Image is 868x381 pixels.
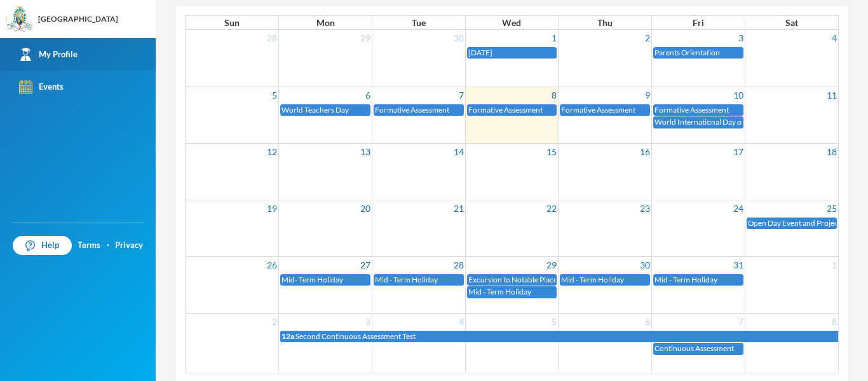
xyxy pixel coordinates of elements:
[737,314,745,329] a: 7
[502,17,521,28] span: Wed
[295,331,416,341] span: Second Continuous Assessment Test
[19,48,78,61] div: My Profile
[597,17,613,28] span: Thu
[550,87,558,103] a: 8
[19,80,64,94] div: Events
[359,257,372,273] a: 27
[644,30,651,46] a: 2
[280,274,370,286] a: Mid- Term Holiday
[654,117,789,127] span: World International Day of the Girl Child
[364,87,372,103] a: 6
[825,200,838,216] a: 25
[737,30,745,46] a: 3
[653,274,743,286] a: Mid - Term Holiday
[825,87,838,103] a: 11
[545,257,558,273] a: 29
[316,17,335,28] span: Mon
[831,257,838,273] a: 1
[359,144,372,160] a: 13
[364,314,372,329] a: 3
[458,87,465,103] a: 7
[458,314,465,329] a: 4
[266,200,278,216] a: 19
[644,87,651,103] a: 9
[359,30,372,46] a: 29
[281,105,349,114] span: World Teachers Day
[375,275,438,284] span: Mid - Term Holiday
[550,314,558,329] a: 5
[654,48,720,57] span: Parents Orientation
[280,104,370,116] a: World Teachers Day
[561,105,635,114] span: Formative Assessment
[560,104,650,116] a: Formative Assessment
[412,17,426,28] span: Tue
[468,48,492,57] span: [DATE]
[653,343,743,355] a: Continuous Assessment
[374,274,464,286] a: Mid - Term Holiday
[545,144,558,160] a: 15
[281,275,343,284] span: Mid- Term Holiday
[785,17,798,28] span: Sat
[732,87,745,103] a: 10
[468,105,543,114] span: Formative Assessment
[7,7,32,32] img: logo
[654,105,729,114] span: Formative Assessment
[653,104,743,116] a: Formative Assessment
[561,275,624,284] span: Mid - Term Holiday
[560,274,650,286] a: Mid - Term Holiday
[452,30,465,46] a: 30
[107,239,109,252] div: ·
[825,144,838,160] a: 18
[467,104,557,116] a: Formative Assessment
[266,30,278,46] a: 28
[831,30,838,46] a: 4
[224,17,240,28] span: Sun
[452,144,465,160] a: 14
[375,105,449,114] span: Formative Assessment
[468,275,560,284] span: Excursion to Notable Places
[467,47,557,59] a: [DATE]
[639,257,651,273] a: 30
[639,144,651,160] a: 16
[271,87,278,103] a: 5
[654,343,734,353] span: Continuous Assessment
[653,116,743,128] a: World International Day of the Girl Child
[271,314,278,329] a: 2
[452,200,465,216] a: 21
[359,200,372,216] a: 20
[266,144,278,160] a: 12
[732,257,745,273] a: 31
[644,314,651,329] a: 6
[280,331,838,343] a: 12a Second Continuous Assessment Test
[115,239,143,252] a: Privacy
[467,274,557,286] a: Excursion to Notable Places
[550,30,558,46] a: 1
[639,200,651,216] a: 23
[13,236,72,255] a: Help
[732,144,745,160] a: 17
[266,257,278,273] a: 26
[38,13,118,25] div: [GEOGRAPHIC_DATA]
[468,287,531,296] span: Mid - Term Holiday
[654,275,717,284] span: Mid - Term Holiday
[78,239,100,252] a: Terms
[374,104,464,116] a: Formative Assessment
[467,286,557,298] a: Mid - Term Holiday
[831,314,838,329] a: 8
[653,47,743,59] a: Parents Orientation
[452,257,465,273] a: 28
[732,200,745,216] a: 24
[545,200,558,216] a: 22
[747,218,837,230] a: Open Day Event and Projects Exhibition
[281,331,294,341] span: 12a
[693,17,704,28] span: Fri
